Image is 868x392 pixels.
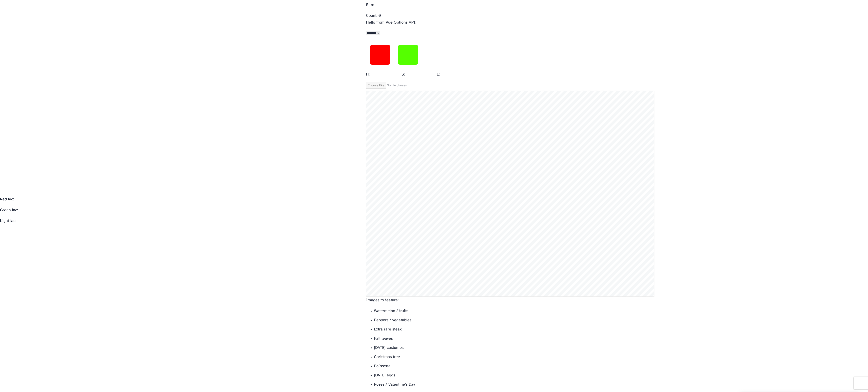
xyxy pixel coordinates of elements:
[366,71,502,78] p: H: S: L:
[374,354,502,360] li: Christmas tree
[374,317,502,324] li: Peppers / vegetables
[374,363,502,370] li: Poinsetta
[366,297,502,304] p: Images to feature:
[374,335,502,342] li: Fall leaves
[366,12,381,19] button: Count: 0
[366,2,502,8] p: Sim:
[374,344,502,351] li: [DATE] costumes
[374,381,502,388] li: Roses / Valentine’s Day
[374,326,502,333] li: Extra rare steak
[374,372,502,379] li: [DATE] eggs
[366,19,502,26] p: Hello from Vue Options API!
[374,308,502,314] li: Watermelon / fruits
